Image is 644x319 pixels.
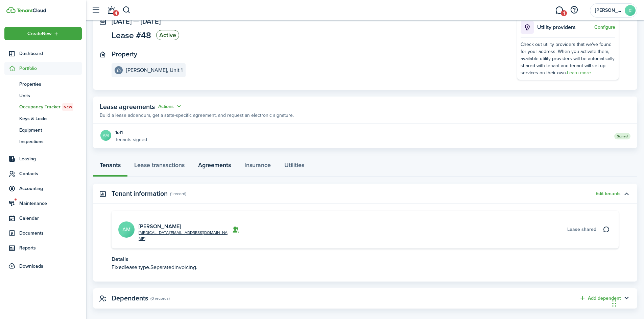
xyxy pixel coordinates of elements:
[4,27,82,40] button: Open menu
[139,222,181,230] a: [PERSON_NAME]
[27,31,52,36] span: Create New
[19,92,82,99] span: Units
[19,103,82,111] span: Occupancy Tracker
[6,7,16,13] img: TenantCloud
[19,138,82,145] span: Inspections
[191,157,238,177] a: Agreements
[612,293,616,314] div: Drag
[621,188,632,200] button: Toggle accordion
[150,295,170,301] panel-main-subtitle: (0 records)
[19,50,82,57] span: Dashboard
[64,104,72,110] span: New
[100,129,112,143] a: AM
[4,124,82,136] a: Equipment
[537,23,593,31] p: Utility providers
[139,230,228,242] a: [MEDICAL_DATA][EMAIL_ADDRESS][DOMAIN_NAME]
[125,263,150,271] span: lease type.
[19,244,82,251] span: Reports
[112,263,619,271] p: Fixed Separated
[561,10,567,16] span: 1
[19,230,82,237] span: Documents
[4,78,82,90] a: Properties
[4,47,82,60] a: Dashboard
[19,185,82,192] span: Accounting
[127,157,191,177] a: Lease transactions
[17,8,46,12] img: TenantCloud
[567,69,591,76] a: Learn more
[19,115,82,122] span: Keys & Locks
[625,5,636,16] avatar-text: C
[595,8,622,13] span: Coleson
[156,30,179,40] status: Active
[553,2,566,19] a: Messaging
[100,130,111,141] avatar-text: AM
[170,191,186,197] panel-main-subtitle: (1 record)
[174,263,197,271] span: invoicing.
[19,215,82,222] span: Calendar
[112,50,137,58] panel-main-title: Property
[4,101,82,113] a: Occupancy TrackerNew
[100,112,294,119] p: Build a lease addendum, get a state-specific agreement, and request an electronic signature.
[521,41,615,76] div: Check out utility providers that we've found for your address. When you activate them, available ...
[278,157,311,177] a: Utilities
[19,263,43,270] span: Downloads
[133,16,139,26] span: —
[19,170,82,177] span: Contacts
[567,226,596,233] span: Lease shared
[112,16,132,26] span: [DATE]
[596,191,621,196] button: Edit tenants
[112,294,148,302] panel-main-title: Dependents
[141,16,161,26] span: [DATE]
[112,31,151,39] span: Lease #48
[238,157,278,177] a: Insurance
[594,25,615,30] button: Configure
[105,2,118,19] a: Notifications
[158,103,183,110] button: Actions
[158,103,183,110] button: Open menu
[610,287,644,319] iframe: Chat Widget
[4,113,82,124] a: Keys & Locks
[113,10,119,16] span: 4
[122,4,131,16] button: Search
[126,67,183,73] e-details-info-title: [PERSON_NAME], Unit 1
[4,241,82,255] a: Reports
[115,136,147,143] p: Tenants signed
[19,81,82,88] span: Properties
[614,133,630,139] status: Signed
[100,102,155,112] span: Lease agreements
[112,255,619,263] p: Details
[89,4,102,17] button: Open sidebar
[19,155,82,162] span: Leasing
[19,127,82,134] span: Equipment
[112,190,168,197] panel-main-title: Tenant information
[118,221,135,238] avatar-text: AM
[19,65,82,72] span: Portfolio
[568,4,580,16] button: Open resource center
[579,294,621,302] button: Add dependent
[19,200,82,207] span: Maintenance
[93,211,637,282] panel-main-body: Toggle accordion
[115,129,147,136] div: 1 of 1
[4,136,82,147] a: Inspections
[4,90,82,101] a: Units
